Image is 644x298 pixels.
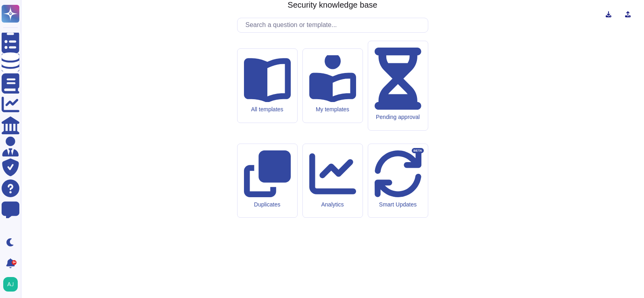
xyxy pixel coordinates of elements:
div: Pending approval [375,114,421,121]
div: Smart Updates [375,201,421,208]
img: user [3,277,18,292]
div: My templates [309,106,356,113]
button: user [2,275,23,293]
div: BETA [412,148,423,154]
div: Duplicates [244,201,291,208]
div: 9+ [12,260,17,265]
div: Analytics [309,201,356,208]
div: All templates [244,106,291,113]
input: Search a question or template... [242,18,428,32]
